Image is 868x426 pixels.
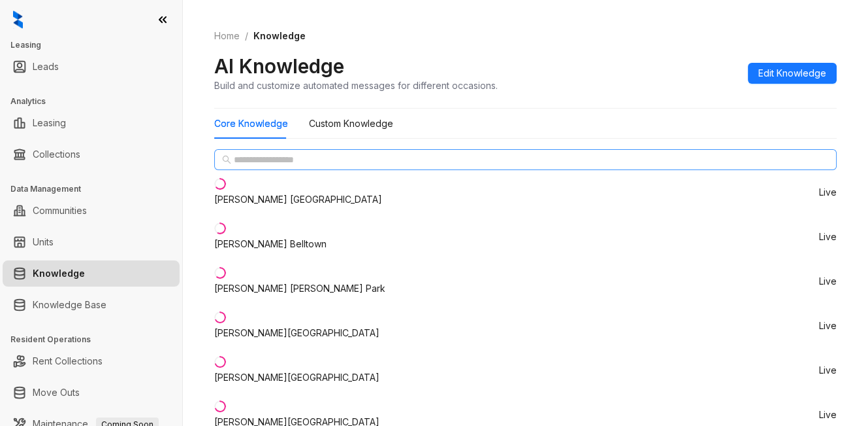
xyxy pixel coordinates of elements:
[33,380,80,406] a: Move Outs
[3,260,180,287] li: Knowledge
[819,188,837,197] span: Live
[10,334,182,346] h3: Resident Operations
[253,30,306,41] span: Knowledge
[748,63,837,84] button: Edit Knowledge
[212,29,242,43] a: Home
[214,54,344,79] h2: AI Knowledge
[819,321,837,330] span: Live
[819,366,837,375] span: Live
[819,410,837,419] span: Live
[33,141,80,168] a: Collections
[33,110,66,136] a: Leasing
[214,79,498,92] div: Build and customize automated messages for different occasions.
[33,348,103,374] a: Rent Collections
[819,277,837,286] span: Live
[3,348,180,374] li: Rent Collections
[214,192,382,207] div: [PERSON_NAME] [GEOGRAPHIC_DATA]
[3,54,180,80] li: Leads
[222,155,231,164] span: search
[214,281,385,296] div: [PERSON_NAME] [PERSON_NAME] Park
[3,141,180,168] li: Collections
[214,326,379,340] div: [PERSON_NAME][GEOGRAPHIC_DATA]
[33,229,54,255] a: Units
[33,54,59,80] a: Leads
[10,183,182,195] h3: Data Management
[3,110,180,136] li: Leasing
[309,116,393,131] div: Custom Knowledge
[214,237,327,251] div: [PERSON_NAME] Belltown
[3,229,180,255] li: Units
[33,198,87,224] a: Communities
[13,10,23,29] img: logo
[245,29,248,43] li: /
[758,66,826,80] span: Edit Knowledge
[3,380,180,406] li: Move Outs
[33,260,85,287] a: Knowledge
[3,198,180,224] li: Communities
[214,116,288,131] div: Core Knowledge
[3,292,180,318] li: Knowledge Base
[10,96,182,107] h3: Analytics
[33,292,106,318] a: Knowledge Base
[10,39,182,51] h3: Leasing
[819,232,837,241] span: Live
[214,370,379,385] div: [PERSON_NAME][GEOGRAPHIC_DATA]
